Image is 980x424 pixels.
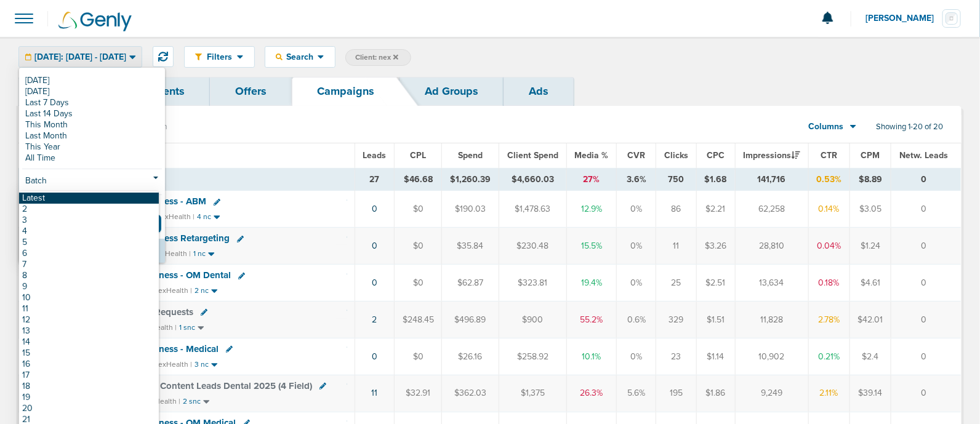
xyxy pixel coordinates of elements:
a: 18 [19,381,159,392]
a: 4 [19,226,159,237]
td: $362.03 [442,375,499,412]
a: 20 [19,403,159,414]
a: 11 [19,303,159,314]
td: 0% [617,191,656,228]
a: Last 14 Days [22,108,162,119]
td: $4.61 [849,265,891,302]
a: 15 [19,348,159,359]
span: Spend [458,150,483,161]
td: 0 [891,168,962,191]
td: 25 [656,265,696,302]
td: 10.1% [566,338,616,375]
td: 11,828 [735,302,808,338]
td: 3.6% [617,168,656,191]
td: 0 [891,302,962,338]
a: All Time [22,153,162,164]
td: $0 [395,228,442,265]
a: Campaigns [292,77,400,106]
span: NexHealth - Awareness - OM Dental [81,270,231,281]
a: 8 [19,270,159,281]
td: 27% [566,168,616,191]
span: Clicks [664,150,688,161]
span: NexHealth - Gated Content Leads Dental 2025 (4 Field) [81,380,312,391]
td: $190.03 [442,191,499,228]
td: $1,478.63 [499,191,567,228]
td: 2.11% [808,375,849,412]
span: NexHealth Demo Requests [81,306,193,318]
small: 2 snc [183,397,201,406]
span: Client Spend [507,150,558,161]
a: Ad Groups [400,77,504,106]
td: 141,716 [735,168,808,191]
td: 0.18% [808,265,849,302]
td: 12.9% [566,191,616,228]
td: 13,634 [735,265,808,302]
span: [PERSON_NAME] [866,14,942,23]
a: 10 [19,292,159,303]
a: 0 [372,204,377,214]
td: 62,258 [735,191,808,228]
td: 0 [891,338,962,375]
a: This Year [22,142,162,153]
span: Client: nex [355,52,398,63]
td: 0 [891,375,962,412]
small: NexHealth | [156,212,195,221]
td: $26.16 [442,338,499,375]
td: 86 [656,191,696,228]
a: Offers [210,77,292,106]
td: 27 [355,168,394,191]
a: 2 [19,204,159,215]
span: CTR [821,150,837,161]
a: Batch [22,174,162,190]
small: 1 snc [179,323,195,332]
span: [DATE]: [DATE] - [DATE] [34,53,126,62]
small: 3 nc [195,360,209,369]
td: 750 [656,168,696,191]
a: 6 [19,248,159,259]
td: 0.6% [617,302,656,338]
a: 17 [19,370,159,381]
td: 0.04% [808,228,849,265]
span: CVR [627,150,645,161]
td: $0 [395,191,442,228]
span: Showing 1-20 of 20 [876,122,943,132]
a: 9 [19,281,159,292]
span: Filters [202,52,237,62]
td: $258.92 [499,338,567,375]
td: 0.21% [808,338,849,375]
td: $3.05 [849,191,891,228]
span: Leads [363,150,387,161]
td: 0% [617,338,656,375]
a: [DATE] [22,86,162,97]
td: $0 [395,338,442,375]
a: 14 [19,337,159,348]
a: 13 [19,326,159,337]
small: NexHealth | [153,286,192,295]
td: $62.87 [442,265,499,302]
td: $900 [499,302,567,338]
td: $248.45 [395,302,442,338]
td: 0.53% [808,168,849,191]
a: Last 7 Days [22,97,162,108]
td: $1.86 [696,375,735,412]
td: $230.48 [499,228,567,265]
td: $42.01 [849,302,891,338]
a: Latest [19,193,159,204]
a: 7 [19,259,159,270]
a: 19 [19,392,159,403]
td: $4,660.03 [499,168,567,191]
td: $1,260.39 [442,168,499,191]
td: $1.51 [696,302,735,338]
small: 1 nc [193,249,206,258]
td: 0 [891,265,962,302]
td: 28,810 [735,228,808,265]
span: Search [283,52,318,62]
a: 16 [19,359,159,370]
td: $1.24 [849,228,891,265]
span: CPC [707,150,725,161]
small: NexHealth | [153,360,192,369]
td: $2.51 [696,265,735,302]
td: 2.78% [808,302,849,338]
td: $35.84 [442,228,499,265]
a: 11 [372,388,378,398]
